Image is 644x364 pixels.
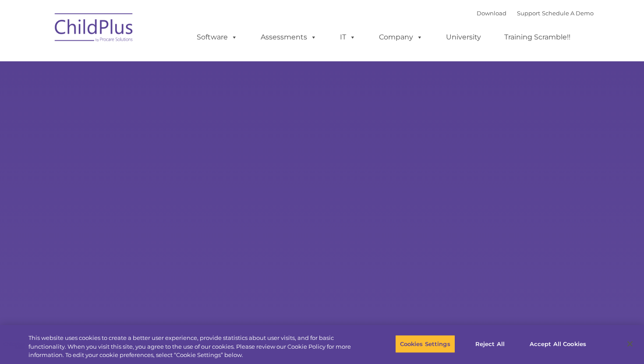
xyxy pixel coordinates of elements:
a: IT [331,28,364,46]
font: | [477,10,594,17]
a: Training Scramble!! [495,28,579,46]
button: Accept All Cookies [525,335,591,353]
a: University [437,28,490,46]
img: ChildPlus by Procare Solutions [50,7,138,51]
button: Cookies Settings [395,335,455,353]
a: Company [370,28,432,46]
a: Support [517,10,540,17]
a: Schedule A Demo [542,10,594,17]
a: Download [477,10,506,17]
button: Close [620,334,640,353]
a: Assessments [252,28,326,46]
button: Reject All [463,335,517,353]
a: Software [188,28,246,46]
div: This website uses cookies to create a better user experience, provide statistics about user visit... [28,334,354,360]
